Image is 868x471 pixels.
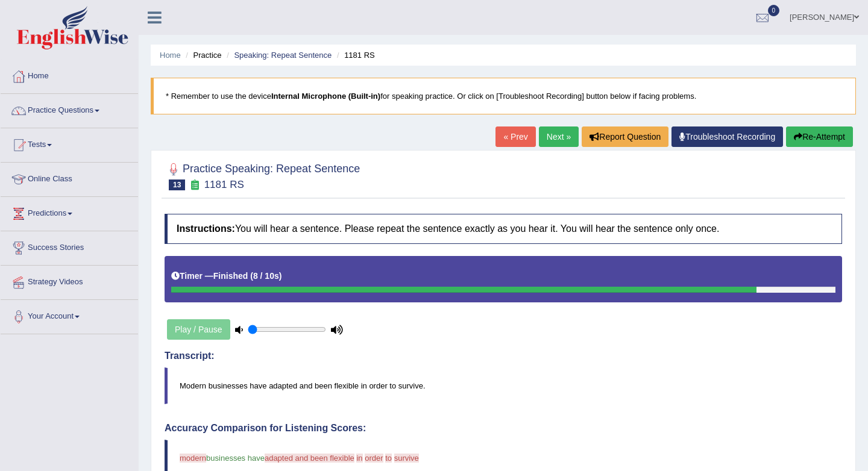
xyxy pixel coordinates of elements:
span: 0 [768,5,780,16]
h4: You will hear a sentence. Please repeat the sentence exactly as you hear it. You will hear the se... [165,214,842,244]
a: Home [1,60,138,90]
h2: Practice Speaking: Repeat Sentence [165,160,360,190]
a: « Prev [495,126,535,147]
h5: Timer — [171,272,281,281]
span: in [356,454,362,463]
button: Report Question [582,126,668,147]
blockquote: * Remember to use the device for speaking practice. Or click on [Troubleshoot Recording] button b... [151,78,856,114]
small: Exam occurring question [188,179,201,191]
a: Next » [539,126,579,147]
button: Re-Attempt [786,126,853,147]
a: Strategy Videos [1,266,138,296]
span: 13 [169,179,185,190]
b: ( [250,271,253,281]
span: order [365,454,383,463]
a: Predictions [1,197,138,227]
a: Troubleshoot Recording [671,126,783,147]
b: 8 / 10s [253,271,279,281]
li: 1181 RS [334,49,375,61]
small: 1181 RS [204,179,244,190]
span: modern [180,454,206,463]
span: businesses have [206,454,265,463]
h4: Transcript: [165,351,842,361]
span: to [385,454,392,463]
b: Internal Microphone (Built-in) [271,92,380,101]
a: Success Stories [1,231,138,261]
a: Your Account [1,300,138,330]
span: adapted and been flexible [265,454,354,463]
a: Speaking: Repeat Sentence [234,51,332,60]
b: Finished [213,271,248,281]
a: Online Class [1,163,138,193]
b: Instructions: [177,223,235,234]
span: survive [394,454,419,463]
a: Practice Questions [1,94,138,124]
li: Practice [183,49,221,61]
a: Home [160,51,181,60]
h4: Accuracy Comparison for Listening Scores: [165,423,842,434]
b: ) [279,271,282,281]
a: Tests [1,128,138,158]
blockquote: Modern businesses have adapted and been flexible in order to survive. [165,367,842,404]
